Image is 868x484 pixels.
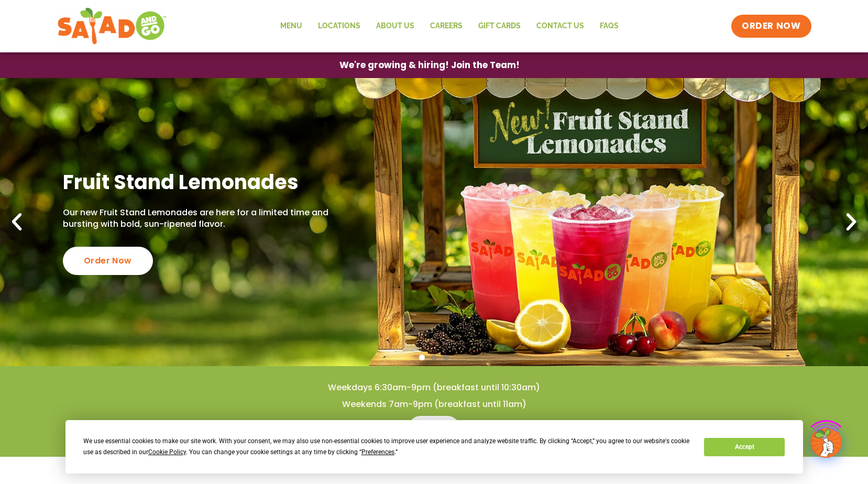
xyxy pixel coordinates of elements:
[443,355,449,360] span: Go to slide 3
[272,14,310,38] a: Menu
[83,436,691,458] div: We use essential cookies to make our site work. With your consent, we may also use non-essential ...
[592,14,627,38] a: FAQs
[57,5,168,47] img: new-SAG-logo-768×292
[419,355,425,360] span: Go to slide 1
[272,14,627,38] nav: Menu
[21,382,847,393] h4: Weekdays 6:30am-9pm (breakfast until 10:30am)
[65,420,803,474] div: Cookie Consent Prompt
[63,207,328,230] p: Our new Fruit Stand Lemonades are here for a limited time and bursting with bold, sun-ripened fla...
[408,416,460,441] a: Menu
[5,211,28,234] div: Previous slide
[361,448,394,456] span: Preferences
[324,53,535,78] a: We're growing & hiring! Join the Team!
[63,247,153,275] div: Order Now
[63,169,328,195] h2: Fruit Stand Lemonades
[368,14,422,38] a: About Us
[731,15,811,38] a: ORDER NOW
[529,14,592,38] a: Contact Us
[470,14,529,38] a: GIFT CARDS
[21,399,847,410] h4: Weekends 7am-9pm (breakfast until 11am)
[742,20,800,32] span: ORDER NOW
[431,355,437,360] span: Go to slide 2
[422,14,470,38] a: Careers
[840,211,863,234] div: Next slide
[148,448,186,456] span: Cookie Policy
[704,438,785,456] button: Accept
[339,61,520,70] span: We're growing & hiring! Join the Team!
[310,14,368,38] a: Locations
